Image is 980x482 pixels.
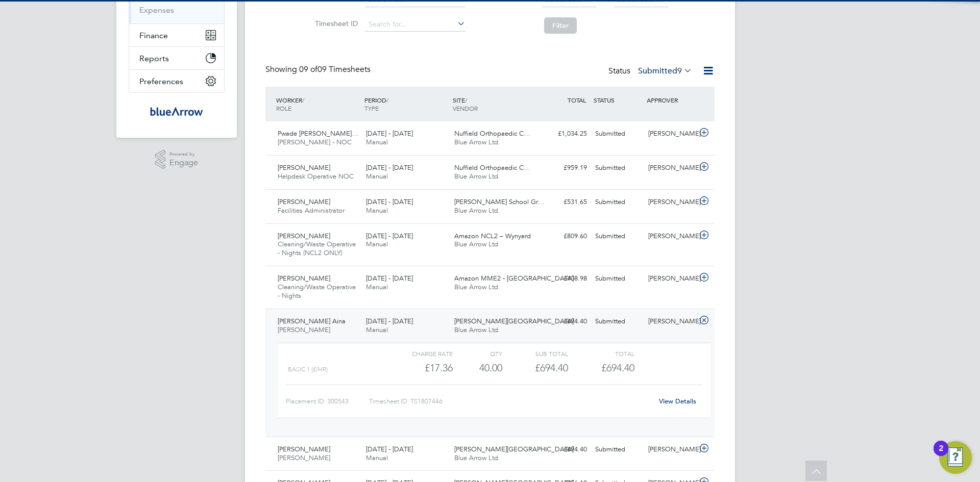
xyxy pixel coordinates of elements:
span: Blue Arrow Ltd. [454,206,500,215]
span: Manual [366,283,388,291]
span: [PERSON_NAME] [278,232,330,240]
span: Helpdesk Operative NOC [278,172,354,181]
div: [PERSON_NAME] [644,441,697,458]
span: Blue Arrow Ltd. [454,283,500,291]
span: [PERSON_NAME] - NOC [278,138,352,146]
span: Pwade [PERSON_NAME]… [278,129,358,138]
span: Nuffield Orthopaedic C… [454,129,530,138]
span: [PERSON_NAME][GEOGRAPHIC_DATA] [454,317,574,325]
a: View Details [659,397,696,405]
span: Powered by [169,150,198,159]
span: [DATE] - [DATE] [366,163,413,172]
div: £694.40 [538,313,591,330]
div: £531.65 [538,194,591,211]
span: Amazon MME2 - [GEOGRAPHIC_DATA] [454,274,574,283]
div: Submitted [591,270,644,287]
div: Submitted [591,160,644,176]
span: Blue Arrow Ltd. [454,453,500,462]
span: Blue Arrow Ltd. [454,240,500,248]
div: STATUS [591,91,644,109]
span: Blue Arrow Ltd. [454,325,500,334]
div: Showing [265,64,373,75]
span: TOTAL [568,96,586,104]
div: 40.00 [453,360,502,376]
span: [PERSON_NAME] [278,453,330,462]
label: Timesheet ID [312,19,358,28]
span: / [386,96,388,104]
span: Manual [366,172,388,181]
span: Basic 1 (£/HR) [288,366,328,373]
img: bluearrow-logo-retina.png [150,103,203,119]
span: TYPE [364,104,379,112]
span: Finance [139,31,168,40]
div: APPROVER [644,91,697,109]
span: [PERSON_NAME] [278,325,330,334]
button: Open Resource Center, 2 new notifications [939,441,972,474]
div: £408.98 [538,270,591,287]
span: / [465,96,467,104]
div: [PERSON_NAME] [644,160,697,176]
div: [PERSON_NAME] [644,228,697,245]
span: [DATE] - [DATE] [366,317,413,325]
div: [PERSON_NAME] [644,125,697,142]
span: [DATE] - [DATE] [366,197,413,206]
span: [DATE] - [DATE] [366,445,413,453]
div: £17.36 [387,360,453,376]
div: 2 [939,448,943,462]
div: £959.19 [538,160,591,176]
span: [PERSON_NAME] [278,197,330,206]
span: Manual [366,325,388,334]
span: / [302,96,304,104]
button: Preferences [129,70,224,92]
span: [PERSON_NAME] [278,163,330,172]
div: Submitted [591,125,644,142]
div: £809.60 [538,228,591,245]
span: £694.40 [601,362,634,374]
a: Expenses [139,5,174,15]
span: [PERSON_NAME] [278,445,330,453]
span: Amazon NCL2 – Wynyard [454,232,531,240]
div: Sub Total [502,347,568,360]
span: Manual [366,453,388,462]
div: QTY [453,347,502,360]
span: Cleaning/Waste Operative - Nights (NCL2 ONLY) [278,240,356,257]
div: £694.40 [538,441,591,458]
span: [DATE] - [DATE] [366,232,413,240]
div: [PERSON_NAME] [644,194,697,211]
span: [PERSON_NAME] [278,274,330,283]
div: Charge rate [387,347,453,360]
span: 09 Timesheets [299,64,371,74]
div: Placement ID: 300543 [286,393,369,410]
label: Submitted [638,66,692,76]
div: SITE [450,91,538,117]
span: Manual [366,138,388,146]
span: [PERSON_NAME] School Gr… [454,197,545,206]
div: Submitted [591,441,644,458]
span: ROLE [276,104,291,112]
span: Cleaning/Waste Operative - Nights [278,283,356,300]
div: [PERSON_NAME] [644,270,697,287]
span: [PERSON_NAME] Aina [278,317,346,325]
button: Filter [544,17,577,34]
span: Engage [169,159,198,167]
span: Preferences [139,77,183,86]
div: [PERSON_NAME] [644,313,697,330]
div: Submitted [591,194,644,211]
div: Status [608,64,694,79]
span: Blue Arrow Ltd. [454,138,500,146]
button: Finance [129,24,224,46]
span: VENDOR [453,104,478,112]
div: Submitted [591,228,644,245]
div: Total [568,347,634,360]
div: WORKER [274,91,362,117]
div: £1,034.25 [538,125,591,142]
a: Powered byEngage [155,150,199,169]
div: PERIOD [362,91,450,117]
span: Facilities Administrator [278,206,345,215]
span: 9 [677,66,682,76]
span: [DATE] - [DATE] [366,129,413,138]
div: Submitted [591,313,644,330]
span: Manual [366,240,388,248]
button: Reports [129,47,224,69]
span: [PERSON_NAME][GEOGRAPHIC_DATA] [454,445,574,453]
